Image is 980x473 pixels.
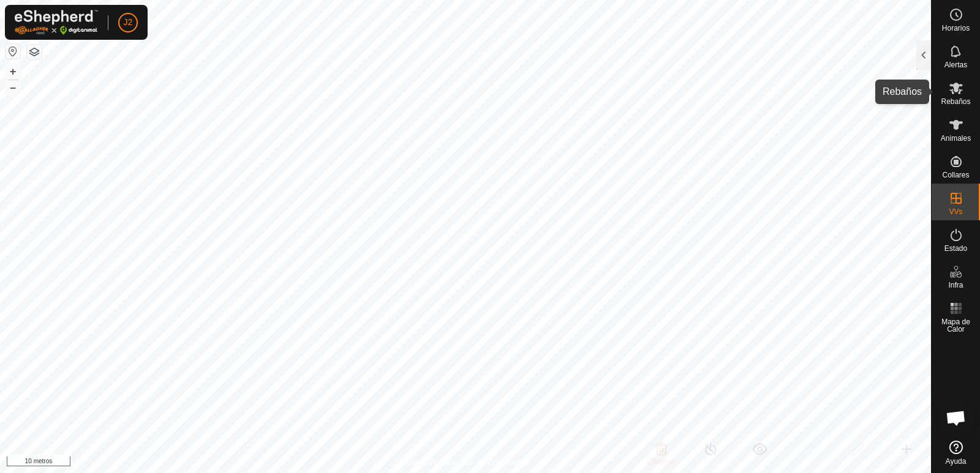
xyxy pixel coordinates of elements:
[932,436,980,470] a: Ayuda
[941,134,971,143] font: Animales
[124,17,133,27] font: J2
[938,400,974,436] div: Chat abierto
[6,80,20,95] button: –
[949,207,962,216] font: VVs
[15,10,98,35] img: Logotipo de Gallagher
[946,457,967,466] font: Ayuda
[10,81,16,94] font: –
[402,457,473,468] a: Política de Privacidad
[27,45,42,59] button: Capas del Mapa
[941,318,970,333] font: Mapa de Calor
[488,457,529,468] a: Contáctenos
[942,171,969,179] font: Collares
[6,44,20,59] button: Restablecer Mapa
[941,97,970,106] font: Rebaños
[10,65,17,78] font: +
[942,24,970,32] font: Horarios
[402,458,473,467] font: Política de Privacidad
[488,458,529,467] font: Contáctenos
[6,64,20,79] button: +
[944,244,967,253] font: Estado
[948,281,963,289] font: Infra
[944,61,967,69] font: Alertas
